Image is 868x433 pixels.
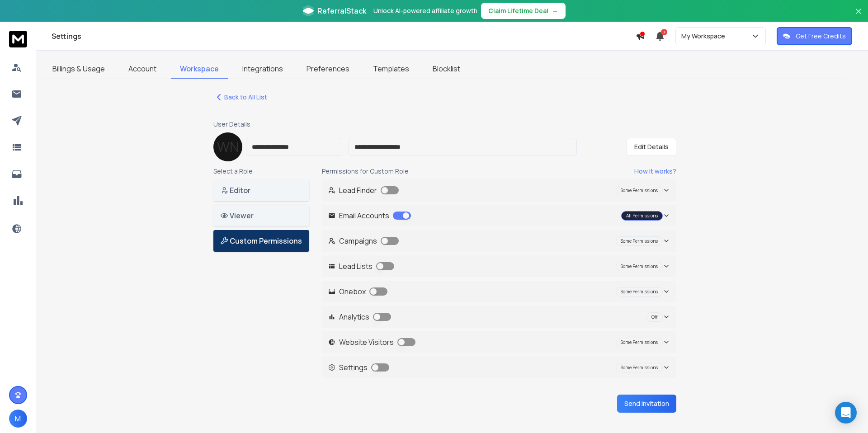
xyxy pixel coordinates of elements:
div: W N [213,132,242,161]
a: Blocklist [424,60,469,79]
div: Some Permissions [616,287,663,297]
p: Lead Lists [328,261,394,272]
div: Some Permissions [616,338,663,347]
p: Select a Role [213,167,309,176]
div: Some Permissions [616,236,663,246]
button: Lead Finder Some Permissions [322,179,676,201]
p: My Workspace [681,32,729,41]
button: Edit Details [627,138,676,156]
div: Off [646,312,663,322]
p: Lead Finder [328,185,399,196]
a: Templates [364,60,418,79]
div: Open Intercom Messenger [835,402,857,424]
div: Some Permissions [616,262,663,271]
a: How it works? [634,167,676,176]
h1: Settings [52,31,636,42]
p: Viewer [221,210,302,221]
p: Email Accounts [328,210,411,221]
button: Lead Lists Some Permissions [322,255,676,277]
a: Workspace [171,60,228,79]
a: Account [119,60,165,79]
p: Onebox [328,286,387,297]
button: Analytics Off [322,306,676,328]
a: Integrations [233,60,292,79]
button: Campaigns Some Permissions [322,230,676,252]
div: All Permissions [621,211,663,221]
button: M [9,409,27,428]
button: Back to All List [213,92,267,103]
button: Claim Lifetime Deal→ [481,3,566,19]
button: Send Invitation [617,395,676,413]
p: Custom Permissions [221,235,302,246]
p: Website Visitors [328,337,415,348]
p: Settings [328,362,389,373]
p: Analytics [328,311,391,322]
span: 7 [661,29,667,35]
button: Website Visitors Some Permissions [322,331,676,353]
button: Settings Some Permissions [322,357,676,378]
a: Billings & Usage [43,60,114,79]
button: Email Accounts All Permissions [322,205,676,226]
button: Close banner [853,5,864,27]
div: Some Permissions [616,363,663,372]
span: Permissions for Custom Role [322,167,409,176]
div: Some Permissions [616,186,663,195]
p: Editor [221,185,302,196]
span: → [552,6,558,15]
p: User Details [213,120,676,129]
p: Unlock AI-powered affiliate growth [373,6,477,15]
a: Preferences [297,60,359,79]
span: ReferralStack [317,5,366,16]
button: Get Free Credits [777,27,852,45]
button: Onebox Some Permissions [322,281,676,302]
p: Get Free Credits [796,32,846,41]
p: Campaigns [328,235,399,246]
